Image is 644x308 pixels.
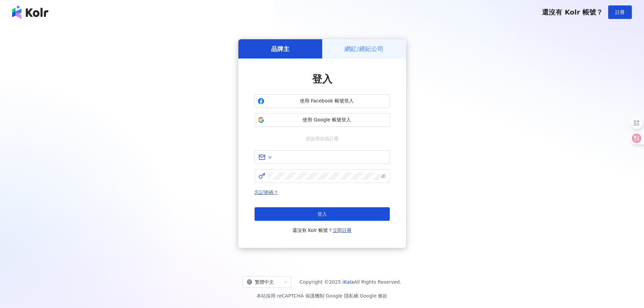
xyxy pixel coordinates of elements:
[255,94,390,108] button: 使用 Facebook 帳號登入
[292,226,352,234] span: 還沒有 Kolr 帳號？
[615,9,625,15] span: 註冊
[12,5,48,19] img: logo
[360,293,387,299] a: Google 條款
[255,113,390,127] button: 使用 Google 帳號登入
[358,293,360,299] span: |
[317,211,327,217] span: 登入
[344,45,383,53] h5: 網紅/經紀公司
[301,135,343,142] span: 或使用信箱註冊
[255,190,278,195] a: 忘記密碼？
[247,277,281,287] div: 繁體中文
[342,279,354,285] a: iKala
[324,293,326,299] span: |
[542,8,603,16] span: 還沒有 Kolr 帳號？
[381,174,386,179] span: eye-invisible
[267,117,387,123] span: 使用 Google 帳號登入
[257,292,387,300] span: 本站採用 reCAPTCHA 保護機制
[608,5,632,19] button: 註冊
[326,293,358,299] a: Google 隱私權
[267,98,387,104] span: 使用 Facebook 帳號登入
[312,73,332,85] span: 登入
[300,278,401,286] span: Copyright © 2025 All Rights Reserved.
[255,207,390,221] button: 登入
[333,228,352,233] a: 立即註冊
[271,45,289,53] h5: 品牌主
